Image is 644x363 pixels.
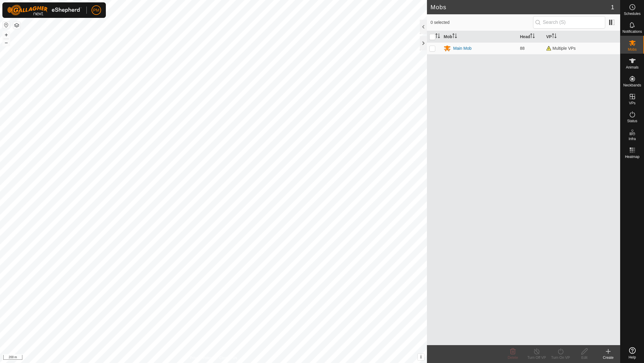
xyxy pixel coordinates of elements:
span: Heatmap [625,155,640,159]
button: – [3,39,10,46]
span: Mobs [628,48,637,51]
span: Help [628,356,636,359]
img: Gallagher Logo [7,5,82,15]
button: i [418,354,424,360]
span: Delete [508,356,518,360]
span: Status [627,119,637,123]
div: Edit [572,355,596,360]
th: VP [544,31,620,43]
p-sorticon: Activate to sort [435,34,440,39]
div: Create [596,355,620,360]
button: Map Layers [13,22,20,29]
button: + [3,31,10,38]
a: Contact Us [219,355,237,361]
span: 1 [611,3,614,12]
span: Animals [626,66,639,69]
p-sorticon: Activate to sort [530,34,535,39]
div: Turn On VP [549,355,572,360]
span: PM [93,7,100,13]
span: Multiple VPs [546,46,576,51]
a: Privacy Policy [190,355,212,361]
span: Infra [628,137,636,141]
span: 88 [520,46,525,51]
th: Head [518,31,544,43]
span: VPs [629,101,635,105]
span: i [420,354,422,359]
span: Neckbands [623,83,641,87]
a: Help [620,345,644,362]
div: Main Mob [453,45,471,52]
button: Reset Map [3,21,10,29]
h2: Mobs [431,4,611,11]
p-sorticon: Activate to sort [452,34,457,39]
p-sorticon: Activate to sort [552,34,557,39]
span: Schedules [624,12,640,15]
input: Search (S) [533,16,605,29]
span: 0 selected [431,19,533,26]
th: Mob [441,31,518,43]
div: Turn Off VP [525,355,549,360]
span: Notifications [623,30,642,33]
